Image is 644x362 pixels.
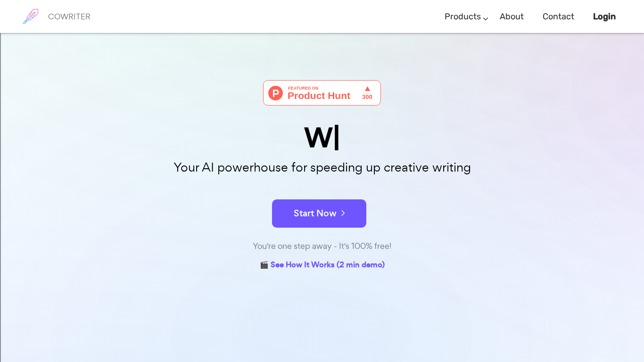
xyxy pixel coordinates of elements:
[48,12,91,21] h6: COWRITER
[500,3,524,31] a: About
[19,5,42,28] img: brand logo
[86,124,558,151] div: W
[445,3,481,31] a: Products
[593,11,616,22] b: Login
[593,3,616,31] a: Login
[272,199,366,228] button: Start Now
[86,239,558,253] div: You're one step away - It's 100% free!
[260,258,385,273] a: 🎬 See How It Works (2 min demo)
[86,157,558,178] p: Your AI powerhouse for speeding up creative writing
[543,3,574,31] a: Contact
[263,80,381,106] img: Cowriter - Your AI buddy for speeding up creative writing | Product Hunt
